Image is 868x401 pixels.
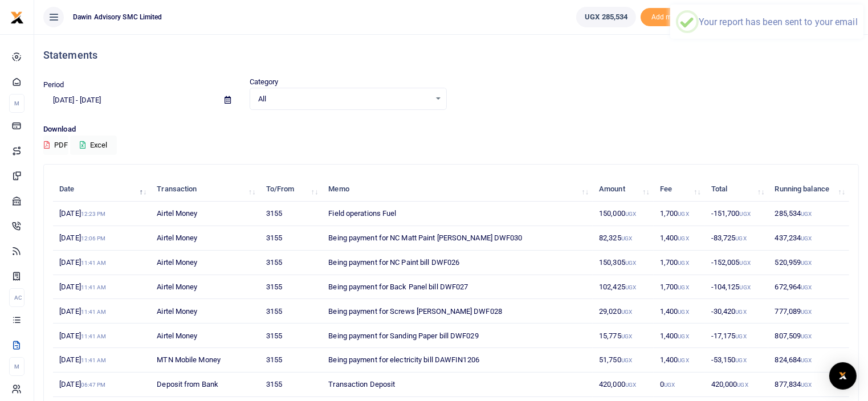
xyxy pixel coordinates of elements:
td: 877,834 [768,373,849,397]
td: 3155 [259,324,322,348]
td: Airtel Money [150,251,259,275]
td: 1,700 [654,275,705,300]
li: Ac [9,288,25,307]
td: 3155 [259,226,322,251]
li: M [9,357,25,376]
span: All [258,93,430,105]
td: 51,750 [593,348,654,373]
td: Airtel Money [150,275,259,300]
td: 807,509 [768,324,849,348]
small: UGX [740,260,751,266]
p: Download [43,124,859,136]
small: UGX [740,284,751,290]
small: 11:41 AM [81,284,107,290]
td: -83,725 [705,226,769,251]
td: 0 [654,373,705,397]
small: UGX [801,260,812,266]
td: 15,775 [593,324,654,348]
td: -17,175 [705,324,769,348]
button: Excel [70,136,117,155]
td: 1,400 [654,299,705,324]
input: select period [43,91,215,110]
td: 3155 [259,348,322,373]
td: 437,234 [768,226,849,251]
td: Airtel Money [150,202,259,226]
td: 3155 [259,373,322,397]
label: Category [250,76,279,88]
td: 1,400 [654,348,705,373]
td: 3155 [259,275,322,300]
small: UGX [736,309,747,315]
small: 11:41 AM [81,333,107,339]
button: PDF [43,136,68,155]
td: Airtel Money [150,324,259,348]
th: Transaction: activate to sort column ascending [150,177,259,202]
th: Date: activate to sort column descending [53,177,150,202]
small: UGX [678,333,689,339]
small: UGX [678,260,689,266]
span: Dawin Advisory SMC Limited [68,12,167,22]
small: 12:06 PM [81,235,106,242]
td: Being payment for Back Panel bill DWF027 [322,275,593,300]
small: UGX [625,211,636,217]
small: UGX [625,284,636,290]
small: UGX [625,382,636,388]
th: Memo: activate to sort column ascending [322,177,593,202]
th: To/From: activate to sort column ascending [259,177,322,202]
img: logo-small [10,11,24,24]
td: 3155 [259,202,322,226]
small: UGX [801,333,812,339]
td: 672,964 [768,275,849,300]
td: [DATE] [53,299,150,324]
td: -53,150 [705,348,769,373]
a: logo-small logo-large logo-large [10,13,24,21]
td: [DATE] [53,373,150,397]
td: 102,425 [593,275,654,300]
td: 420,000 [705,373,769,397]
a: UGX 285,534 [576,7,636,27]
td: 150,000 [593,202,654,226]
td: Transaction Deposit [322,373,593,397]
td: [DATE] [53,202,150,226]
td: Being payment for Sanding Paper bill DWF029 [322,324,593,348]
small: UGX [621,309,632,315]
td: 1,400 [654,324,705,348]
small: 12:23 PM [81,211,106,217]
small: UGX [801,284,812,290]
td: 1,400 [654,226,705,251]
li: M [9,94,25,113]
td: 777,089 [768,299,849,324]
small: UGX [736,357,747,363]
small: UGX [801,382,812,388]
td: 3155 [259,299,322,324]
small: UGX [736,333,747,339]
td: 1,700 [654,251,705,275]
small: UGX [801,309,812,315]
th: Total: activate to sort column ascending [705,177,769,202]
td: [DATE] [53,251,150,275]
small: 11:41 AM [81,357,107,363]
small: UGX [801,357,812,363]
h4: Statements [43,49,859,62]
small: UGX [664,382,675,388]
small: UGX [625,260,636,266]
span: UGX 285,534 [585,11,627,23]
td: [DATE] [53,348,150,373]
small: UGX [678,357,689,363]
th: Amount: activate to sort column ascending [593,177,654,202]
small: UGX [801,235,812,242]
td: -151,700 [705,202,769,226]
td: MTN Mobile Money [150,348,259,373]
td: [DATE] [53,324,150,348]
td: Airtel Money [150,299,259,324]
small: UGX [678,284,689,290]
label: Period [43,79,64,91]
td: 3155 [259,251,322,275]
td: [DATE] [53,275,150,300]
th: Fee: activate to sort column ascending [654,177,705,202]
small: UGX [678,309,689,315]
small: UGX [740,211,751,217]
td: 82,325 [593,226,654,251]
td: 29,020 [593,299,654,324]
small: 06:47 PM [81,382,106,388]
